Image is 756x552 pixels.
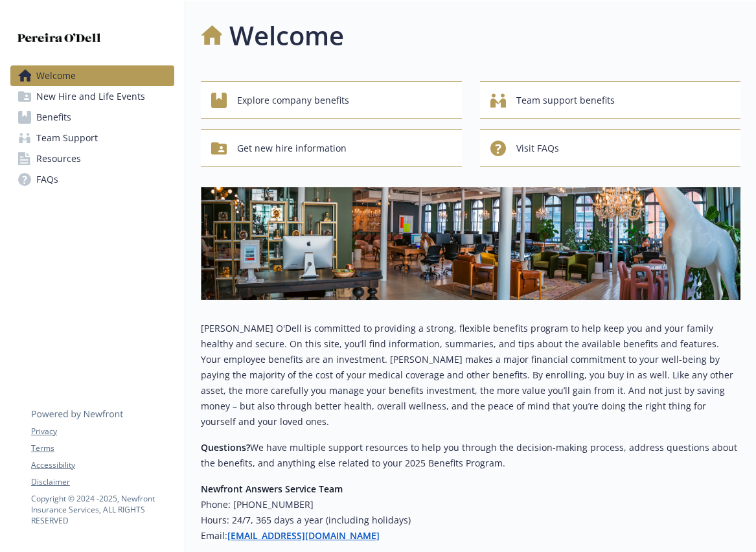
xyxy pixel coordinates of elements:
[10,65,174,86] a: Welcome
[36,65,76,86] span: Welcome
[201,512,740,528] h6: Hours: 24/7, 365 days a year (including holidays)​
[480,129,741,167] button: Visit FAQs
[201,528,740,544] h6: Email:
[36,128,98,148] span: Team Support
[229,16,344,55] h1: Welcome
[36,169,58,190] span: FAQs
[36,148,81,169] span: Resources
[237,136,347,161] span: Get new hire information
[201,441,250,454] strong: Questions?
[201,497,740,512] h6: Phone: [PHONE_NUMBER]
[31,426,174,437] a: Privacy
[201,483,343,495] strong: Newfront Answers Service Team
[201,321,740,430] p: [PERSON_NAME] O'Dell is committed to providing a strong, flexible benefits program to help keep y...
[237,88,349,113] span: Explore company benefits
[10,107,174,128] a: Benefits
[31,443,174,454] a: Terms
[36,107,71,128] span: Benefits
[10,86,174,107] a: New Hire and Life Events
[10,169,174,190] a: FAQs
[516,88,615,113] span: Team support benefits
[480,81,741,119] button: Team support benefits
[516,136,559,161] span: Visit FAQs
[31,493,174,526] p: Copyright © 2024 - 2025 , Newfront Insurance Services, ALL RIGHTS RESERVED
[31,476,174,488] a: Disclaimer
[36,86,145,107] span: New Hire and Life Events
[10,128,174,148] a: Team Support
[31,459,174,471] a: Accessibility
[227,529,380,542] a: [EMAIL_ADDRESS][DOMAIN_NAME]
[10,148,174,169] a: Resources
[201,129,462,167] button: Get new hire information
[201,81,462,119] button: Explore company benefits
[201,440,740,471] p: We have multiple support resources to help you through the decision-making process, address quest...
[201,187,740,300] img: overview page banner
